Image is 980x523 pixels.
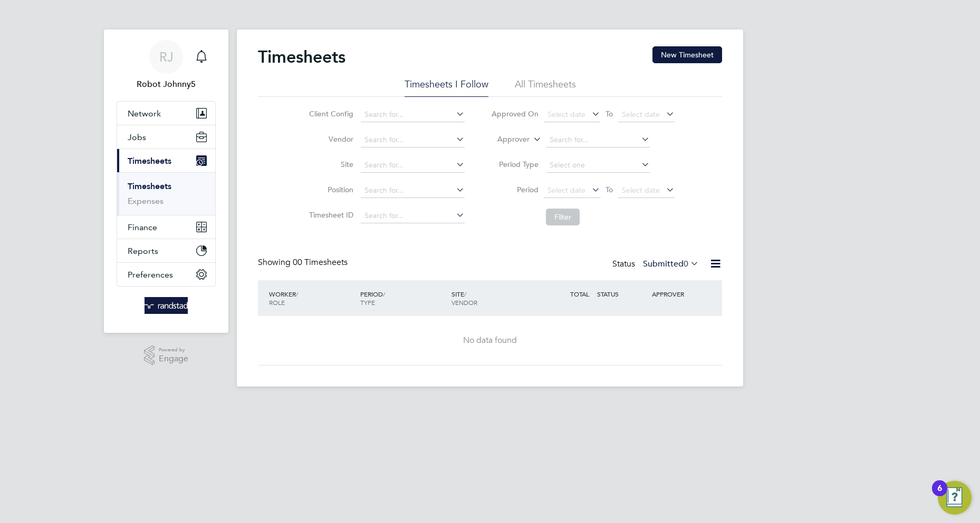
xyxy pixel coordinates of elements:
div: 6 [937,488,942,502]
span: 0 [684,259,688,269]
input: Select one [546,158,650,173]
button: Timesheets [117,149,215,172]
span: TYPE [360,298,375,307]
a: RJRobot Johnny5 [117,40,216,91]
label: Period [491,185,539,194]
input: Search for... [361,158,465,173]
div: No data found [268,335,712,346]
button: Network [117,102,215,125]
input: Search for... [361,133,465,147]
span: Select date [547,185,585,195]
div: STATUS [594,284,649,303]
a: Go to home page [117,297,216,314]
div: Showing [258,257,350,268]
li: All Timesheets [515,78,576,97]
span: ROLE [269,298,285,307]
div: APPROVER [649,284,704,303]
button: Filter [546,209,580,225]
label: Approved On [491,109,539,119]
label: Submitted [643,259,699,269]
span: Select date [622,185,660,195]
img: randstad-logo-retina.png [145,297,188,314]
span: 00 Timesheets [293,257,348,268]
li: Timesheets I Follow [405,78,488,97]
a: Expenses [128,196,164,206]
span: Reports [128,246,158,256]
div: SITE [449,284,540,312]
span: Network [128,108,161,119]
label: Client Config [306,109,353,119]
input: Search for... [361,183,465,198]
span: Select date [547,110,585,119]
div: WORKER [266,284,358,312]
button: Finance [117,215,215,239]
span: Jobs [128,132,146,142]
div: Status [612,257,701,272]
label: Approver [482,134,530,145]
label: Position [306,185,353,194]
label: Period Type [491,160,539,169]
button: New Timesheet [652,46,722,63]
label: Vendor [306,134,353,144]
span: Powered by [159,346,188,354]
span: Engage [159,354,188,363]
a: Powered byEngage [144,346,189,366]
span: Robot Johnny5 [117,78,216,91]
label: Site [306,160,353,169]
span: To [602,107,616,121]
span: VENDOR [451,298,477,307]
div: Timesheets [117,172,215,215]
span: Finance [128,222,157,232]
button: Preferences [117,263,215,286]
span: / [296,290,298,298]
nav: Main navigation [104,29,228,333]
span: TOTAL [570,290,589,298]
label: Timesheet ID [306,210,353,220]
input: Search for... [361,107,465,122]
input: Search for... [546,133,650,147]
span: / [464,290,466,298]
a: Timesheets [128,181,171,191]
span: Timesheets [128,156,171,166]
input: Search for... [361,209,465,223]
span: RJ [159,50,174,64]
button: Open Resource Center, 6 new notifications [938,481,972,515]
span: / [383,290,385,298]
span: To [602,183,616,196]
h2: Timesheets [258,46,345,67]
button: Jobs [117,125,215,149]
button: Reports [117,239,215,262]
span: Select date [622,110,660,119]
span: Preferences [128,270,173,280]
div: PERIOD [358,284,449,312]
